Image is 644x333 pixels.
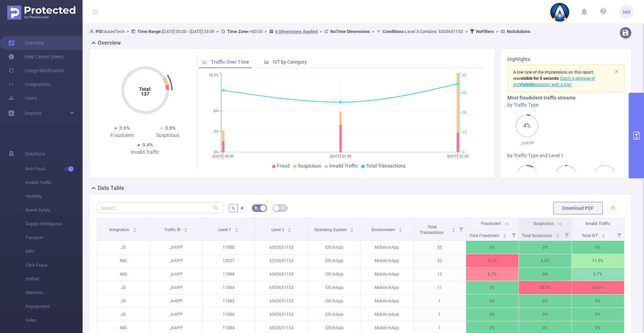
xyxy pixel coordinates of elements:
[150,308,202,321] p: _InAPP
[509,229,518,240] i: Filter menu
[466,294,518,308] p: 0%
[519,294,571,308] p: 0%
[466,254,518,267] p: 7.7%
[150,294,202,308] p: _InAPP
[25,258,83,272] span: Click Fraud
[264,60,269,64] i: icon: bar-chart
[133,227,137,231] div: Sort
[150,268,202,281] p: _InAPP
[25,300,83,313] span: Engagement
[275,29,318,34] u: 6 Dimensions Applied
[281,206,285,210] i: icon: table
[150,281,202,294] p: _InAPP
[507,95,576,100] b: Most fraudulent traffic streams
[97,268,149,281] p: IMG
[519,254,571,267] p: 3.8%
[184,229,188,232] i: icon: caret-down
[507,152,624,159] div: by Traffic Type and Level 1
[466,281,518,294] p: 0%
[553,202,603,214] button: Download PDF
[25,231,83,245] span: Passport
[614,69,619,74] i: icon: close
[463,29,470,34] span: >
[142,142,153,148] span: 9.4%
[623,5,630,19] span: NM
[361,308,413,321] p: Mobile InApp
[308,254,360,267] p: iOS InApp
[109,227,130,232] span: Integration
[184,227,188,229] i: icon: caret-up
[452,229,455,232] i: icon: caret-down
[97,202,223,213] input: Search...
[273,59,307,65] span: IVT by Category
[89,29,96,34] i: icon: user
[398,229,402,232] i: icon: caret-down
[398,227,402,229] i: icon: caret-up
[350,229,354,232] i: icon: caret-down
[562,229,571,240] i: Filter menu
[133,229,137,232] i: icon: caret-down
[308,294,360,308] p: iOS InApp
[25,106,42,120] a: Reports
[572,268,624,281] p: 6.7%
[255,254,308,267] p: 6503651153
[208,73,218,78] tspan: 15.3%
[97,308,149,321] p: JS
[556,235,559,237] i: icon: caret-down
[255,268,308,281] p: 6503651153
[330,29,370,34] b: No Time Dimensions
[372,227,396,232] span: Environment
[203,308,255,321] p: 11886
[572,254,624,267] p: 11.5%
[25,313,83,327] span: Video
[582,233,599,238] span: Total IVT
[329,163,358,169] span: Invalid Traffic
[211,59,249,65] span: Traffic Over Time
[25,110,42,116] span: Reports
[521,76,559,81] b: visible for 5 seconds
[469,233,500,238] span: Total Fraudulent
[203,254,255,267] p: 12057
[122,149,168,156] div: Invalid Traffic
[466,241,518,254] p: 0%
[240,205,244,211] span: #
[214,109,218,113] tspan: 8%
[420,225,444,235] span: Total Transactions
[451,227,455,231] div: Sort
[414,281,466,294] p: 11
[150,254,202,267] p: _InAPP
[25,190,83,203] span: Visibility
[519,82,535,87] b: Visibility
[145,132,191,139] div: Suspicious
[99,132,145,139] div: Fraudulent
[213,154,234,159] tspan: [DATE] 00:00
[572,281,624,294] p: 54.5%
[214,150,218,154] tspan: 0%
[150,241,202,254] p: _InAPP
[184,227,188,231] div: Sort
[8,77,51,91] a: Integrations
[513,70,593,75] span: A low rate of the impressions on this report
[218,227,232,232] span: Level 1
[97,254,149,267] p: IMG
[202,60,207,64] i: icon: line-chart
[361,281,413,294] p: Mobile InApp
[476,29,494,34] b: No Filters
[366,163,406,169] span: Total Transactions
[572,308,624,321] p: 0%
[235,227,239,231] div: Sort
[318,29,324,34] span: >
[503,235,507,237] i: icon: caret-down
[507,140,546,147] p: _InAPP
[214,129,218,134] tspan: 4%
[98,184,124,192] h2: Data Table
[203,268,255,281] p: 11888
[255,241,308,254] p: 6503651153
[383,29,405,34] b: Conditions :
[414,308,466,321] p: 1
[414,241,466,254] p: 55
[271,227,285,232] span: Level 3
[235,227,239,229] i: icon: caret-up
[507,101,624,109] div: by Traffic Type
[481,221,501,226] span: Fraudulent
